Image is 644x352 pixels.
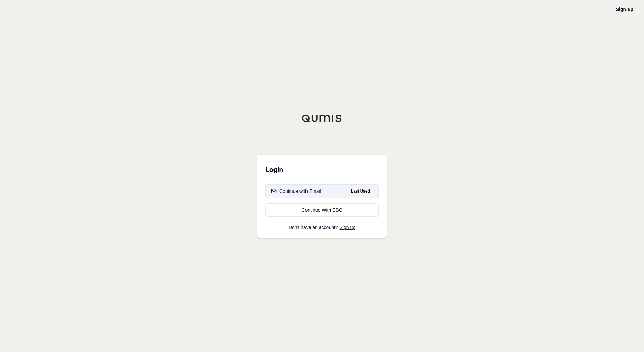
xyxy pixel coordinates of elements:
span: Last Used [348,187,373,195]
button: Continue with EmailLast Used [265,184,379,198]
div: Continue With SSO [271,207,373,213]
p: Don't have an account? [265,225,379,230]
h3: Login [265,163,379,176]
div: Continue with Email [271,188,321,195]
a: Sign up [340,225,355,230]
a: Sign up [616,7,633,12]
a: Continue With SSO [265,203,379,217]
img: Qumis [302,114,342,122]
